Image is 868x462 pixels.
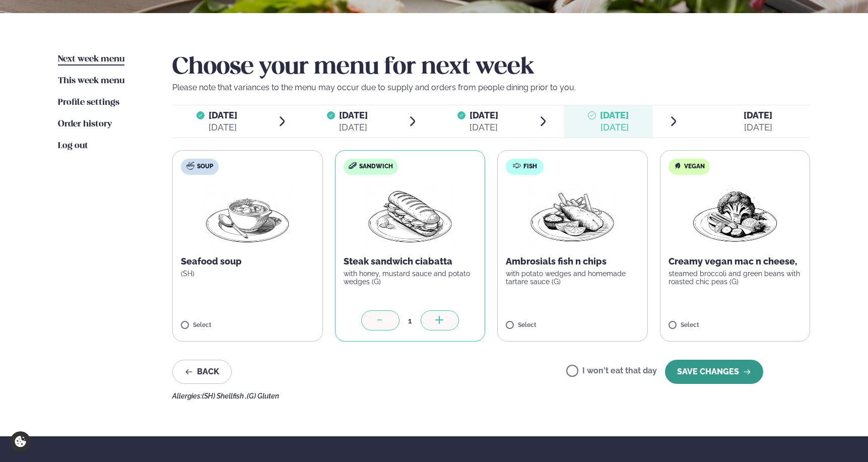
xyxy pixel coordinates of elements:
img: fish.svg [513,162,521,170]
span: Soup [197,163,213,171]
div: [DATE] [600,121,629,134]
span: [DATE] [339,110,368,120]
a: Log out [58,140,88,152]
div: [DATE] [470,121,498,134]
img: Soup.png [203,183,292,247]
span: Log out [58,142,88,150]
span: This week menu [58,77,124,85]
span: (G) Gluten [247,392,279,400]
h2: Choose your menu for next week [172,53,810,82]
a: Profile settings [58,97,119,109]
a: Order history [58,118,112,130]
span: [DATE] [209,110,237,120]
div: Allergies: [172,392,810,400]
span: (SH) Shellfish , [202,392,247,400]
span: [DATE] [744,110,772,120]
span: Fish [523,163,537,171]
span: Next week menu [58,55,124,63]
a: This week menu [58,75,124,87]
button: SAVE CHANGES [665,360,763,384]
div: [DATE] [339,121,368,134]
button: Back [172,360,232,384]
div: 1 [399,315,421,326]
a: Next week menu [58,53,124,65]
span: [DATE] [600,110,629,120]
p: with honey, mustard sauce and potato wedges (G) [344,270,477,286]
span: Vegan [684,163,705,171]
img: soup.svg [186,162,194,170]
img: Panini.png [366,183,454,247]
img: Vegan.svg [674,162,682,170]
div: [DATE] [744,121,772,134]
span: Order history [58,120,112,128]
p: with potato wedges and homemade tartare sauce (G) [506,270,639,286]
img: sandwich-new-16px.svg [349,162,357,169]
img: Vegan.png [691,183,779,247]
p: (SH) [181,270,314,278]
img: Fish-Chips.png [528,183,617,247]
p: Creamy vegan mac n cheese, [669,255,802,268]
p: Seafood soup [181,255,314,268]
p: Ambrosials fish n chips [506,255,639,268]
a: Cookie settings [10,431,31,452]
p: Steak sandwich ciabatta [344,255,477,268]
div: [DATE] [209,121,237,134]
p: steamed broccoli and green beans with roasted chic peas (G) [669,270,802,286]
p: Please note that variances to the menu may occur due to supply and orders from people dining prio... [172,82,810,94]
span: [DATE] [470,110,498,120]
span: Profile settings [58,98,119,107]
span: Sandwich [359,163,393,171]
